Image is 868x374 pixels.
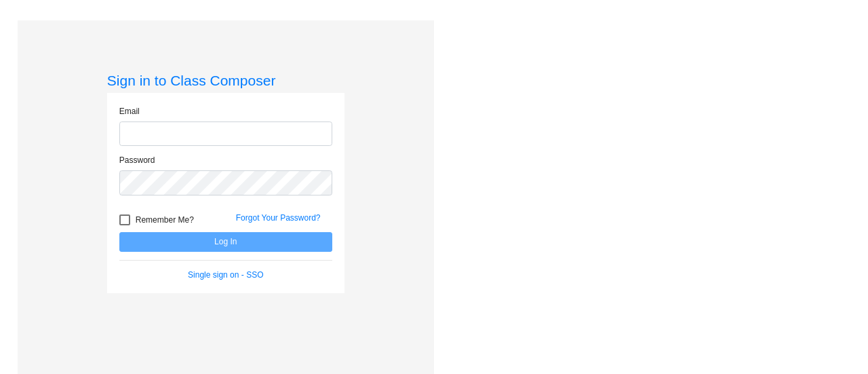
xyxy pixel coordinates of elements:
label: Password [119,154,155,166]
a: Single sign on - SSO [188,270,263,280]
a: Forgot Your Password? [236,213,321,223]
h3: Sign in to Class Composer [107,72,344,89]
button: Log In [119,232,332,252]
span: Remember Me? [136,212,194,228]
label: Email [119,105,140,117]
